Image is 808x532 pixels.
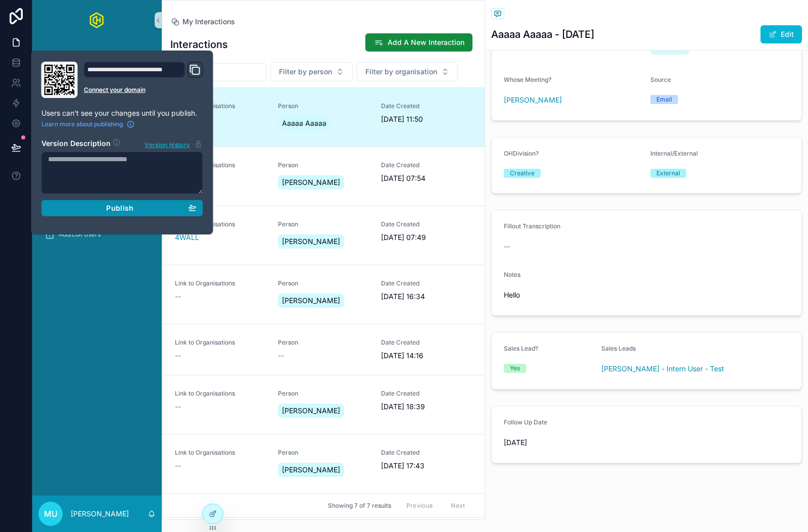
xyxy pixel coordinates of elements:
span: Filter by organisation [365,67,437,77]
span: Sales Leads [601,345,636,352]
span: MU [44,508,58,520]
span: [DATE] 18:39 [381,402,472,412]
span: Version history [145,139,190,149]
span: [PERSON_NAME] [282,236,340,247]
a: Link to Organisations--Person[PERSON_NAME]Date Created[DATE] 17:43 [163,434,485,493]
a: Add/Edit Users [38,225,156,244]
h2: Version Description [41,138,111,150]
span: Date Created [381,338,472,347]
a: Link to Organisations--Person[PERSON_NAME]Date Created[DATE] 16:34 [163,265,485,324]
span: Date Created [381,449,472,457]
span: [PERSON_NAME] [282,406,340,416]
span: Learn more about publishing [41,120,123,128]
button: Select Button [270,62,353,81]
span: Date Created [381,102,472,110]
span: Showing 7 of 7 results [328,502,391,510]
span: Person [278,449,369,457]
span: Follow Up Date [504,418,547,426]
span: Person [278,161,369,169]
button: Edit [761,25,802,43]
a: Link to Organisations--Person[PERSON_NAME]Date Created[DATE] 18:39 [163,375,485,434]
button: Select Button [357,62,458,81]
span: Publish [106,204,133,213]
a: Learn more about publishing [41,120,135,128]
a: [PERSON_NAME] [504,95,562,105]
span: Date Created [381,279,472,287]
a: Link to Organisations--Person--Date Created[DATE] 14:16 [163,324,485,375]
img: App logo [89,12,105,28]
span: -- [175,402,181,412]
span: Link to Organisations [175,390,266,398]
span: Date Created [381,390,472,398]
span: [PERSON_NAME] [282,465,340,475]
h1: Aaaaa Aaaaa - [DATE] [491,27,594,41]
span: [PERSON_NAME] [282,177,340,187]
div: External [656,169,680,178]
span: -- [175,461,181,471]
span: [DATE] 11:50 [381,114,472,124]
div: scrollable content [32,40,162,257]
span: Notes [504,271,520,278]
span: My Interactions [182,17,235,27]
span: -- [504,241,510,252]
span: [DATE] 17:43 [381,461,472,471]
span: -- [175,351,181,361]
span: Source [650,76,671,83]
span: OHDivision? [504,150,539,157]
span: Sales Lead? [504,345,538,352]
div: Email [656,95,672,104]
span: Whose Meeting? [504,76,551,83]
button: Publish [41,200,203,216]
a: Link to Organisations4WALLPerson[PERSON_NAME]Date Created[DATE] 07:49 [163,206,485,265]
div: Yes [510,364,520,373]
p: Users can't see your changes until you publish. [41,108,203,118]
span: Aaaaa Aaaaa [282,118,326,128]
span: Date Created [381,220,472,228]
span: Person [278,390,369,398]
a: My Interactions [170,17,235,27]
span: [DATE] 14:16 [381,351,472,361]
a: Connect your domain [84,86,203,94]
span: Internal/External [650,150,698,157]
span: Link to Organisations [175,161,266,169]
a: Link to Organisations4WALLPersonAaaaa AaaaaDate Created[DATE] 11:50 [163,88,485,147]
a: 4WALL [175,232,199,243]
span: Person [278,338,369,347]
span: Add A New Interaction [388,37,464,47]
span: Add/Edit Users [59,230,101,238]
span: [DATE] [504,438,569,448]
p: [PERSON_NAME] [71,509,129,519]
span: Hello [504,290,790,300]
a: Link to Organisations13 ArtistsPerson[PERSON_NAME]Date Created[DATE] 07:54 [163,147,485,206]
span: [DATE] 16:34 [381,292,472,302]
span: Person [278,102,369,110]
span: -- [278,351,284,361]
h1: Interactions [170,37,228,52]
div: Creative [510,169,535,178]
span: [DATE] 07:54 [381,173,472,183]
span: Link to Organisations [175,449,266,457]
span: -- [175,292,181,302]
a: All Interactions [38,47,156,66]
span: Fillout Transcription [504,222,560,230]
span: Person [278,220,369,228]
span: Link to Organisations [175,102,266,110]
span: Date Created [381,161,472,169]
span: Link to Organisations [175,338,266,347]
a: [PERSON_NAME] - Intern User - Test [601,364,724,374]
span: Link to Organisations [175,279,266,287]
span: [DATE] 07:49 [381,232,472,243]
span: Person [278,279,369,287]
button: Add A New Interaction [365,33,472,52]
span: Link to Organisations [175,220,266,228]
div: Domain and Custom Link [84,62,203,98]
span: Filter by person [279,67,332,77]
button: Version history [144,138,203,150]
span: [PERSON_NAME] [282,296,340,306]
